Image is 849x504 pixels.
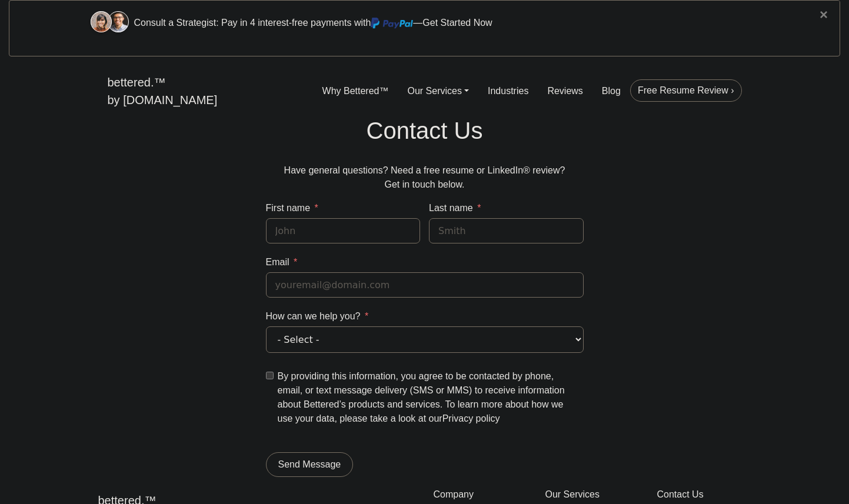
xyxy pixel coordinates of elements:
[429,218,584,243] input: Smith
[266,309,369,323] label: How can we help you?
[266,116,584,145] h1: Contact Us
[266,365,584,426] label: Terms and Conditions: By providing this information, you agree to be contacted by phone, email, o...
[808,1,840,29] button: Close
[434,489,528,500] h6: Company
[371,18,413,29] img: paypal.svg
[266,452,354,477] button: Send Message
[266,372,274,379] input: Terms and Conditions: By providing this information, you agree to be contacted by phone, email, o...
[266,326,584,353] select: How can we help you?
[638,85,734,95] a: Free Resume Review ›
[266,255,298,269] label: Email
[108,71,218,112] a: bettered.™by [DOMAIN_NAME]
[478,79,538,103] a: Industries
[538,79,592,103] a: Reviews
[266,163,584,192] p: Have general questions? Need a free resume or LinkedIn® review? Get in touch below.
[422,18,492,28] a: Get Started Now
[266,272,584,298] input: Email
[545,489,640,500] h6: Our Services
[266,218,421,243] input: John
[278,369,581,426] p: By providing this information, you agree to be contacted by phone, email, or text message deliver...
[820,6,828,22] span: ×
[442,413,500,423] a: Privacy policy
[266,201,318,215] label: First name
[657,489,751,500] h6: Contact Us
[592,79,630,103] a: Blog
[630,79,742,102] button: Free Resume Review ›
[85,8,134,39] img: client-faces.svg
[108,94,218,106] span: by [DOMAIN_NAME]
[398,79,478,103] a: Our Services
[429,201,481,215] label: Last name
[313,79,398,103] a: Why Bettered™
[134,18,492,28] span: Consult a Strategist: Pay in 4 interest-free payments with —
